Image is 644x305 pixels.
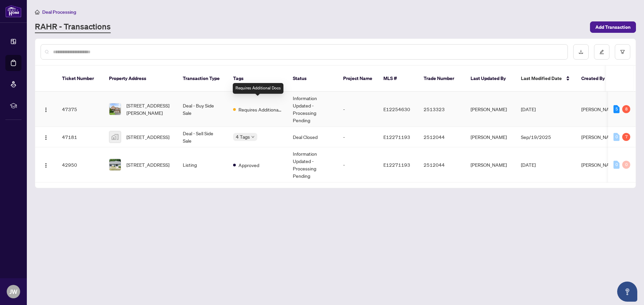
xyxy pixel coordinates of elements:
[287,147,338,182] td: Information Updated - Processing Pending
[238,161,259,169] span: Approved
[41,132,51,142] button: Logo
[594,44,609,60] button: edit
[599,50,604,54] span: edit
[418,66,465,92] th: Trade Number
[590,21,636,33] button: Add Transaction
[35,21,111,33] a: RAHR - Transactions
[126,133,169,141] span: [STREET_ADDRESS]
[238,106,282,113] span: Requires Additional Docs
[41,159,51,170] button: Logo
[622,133,630,141] div: 7
[42,9,76,15] span: Deal Processing
[613,105,620,113] div: 5
[35,10,40,14] span: home
[383,134,410,140] span: E12271193
[573,44,589,60] button: download
[57,127,104,147] td: 47181
[177,127,228,147] td: Deal - Sell Side Sale
[9,287,17,296] span: JW
[465,92,516,127] td: [PERSON_NAME]
[383,106,410,112] span: E12254630
[418,92,465,127] td: 2513323
[620,50,625,54] span: filter
[581,106,618,112] span: [PERSON_NAME]
[338,127,378,147] td: -
[228,66,287,92] th: Tags
[109,131,121,143] img: thumbnail-img
[338,147,378,182] td: -
[126,161,169,168] span: [STREET_ADDRESS]
[287,66,338,92] th: Status
[251,135,255,139] span: down
[109,159,121,170] img: thumbnail-img
[177,66,228,92] th: Transaction Type
[579,50,583,54] span: download
[465,127,516,147] td: [PERSON_NAME]
[383,162,410,168] span: E12271193
[126,102,172,117] span: [STREET_ADDRESS][PERSON_NAME]
[109,103,121,115] img: thumbnail-img
[465,147,516,182] td: [PERSON_NAME]
[57,92,104,127] td: 47375
[595,22,631,32] span: Add Transaction
[43,135,49,140] img: Logo
[622,105,630,113] div: 8
[41,104,51,115] button: Logo
[236,133,250,141] span: 4 Tags
[622,161,630,169] div: 0
[521,106,536,112] span: [DATE]
[617,282,637,302] button: Open asap
[287,127,338,147] td: Deal Closed
[43,163,49,168] img: Logo
[521,134,551,140] span: Sep/19/2025
[104,66,177,92] th: Property Address
[521,162,536,168] span: [DATE]
[177,147,228,182] td: Listing
[57,66,104,92] th: Ticket Number
[57,147,104,182] td: 42950
[615,44,630,60] button: filter
[378,66,418,92] th: MLS #
[581,162,618,168] span: [PERSON_NAME]
[613,133,620,141] div: 0
[418,127,465,147] td: 2512044
[43,107,49,112] img: Logo
[5,5,21,17] img: logo
[233,83,283,94] div: Requires Additional Docs
[338,92,378,127] td: -
[465,66,516,92] th: Last Updated By
[287,92,338,127] td: Information Updated - Processing Pending
[521,75,562,82] span: Last Modified Date
[516,66,576,92] th: Last Modified Date
[576,66,616,92] th: Created By
[613,161,620,169] div: 0
[418,147,465,182] td: 2512044
[338,66,378,92] th: Project Name
[177,92,228,127] td: Deal - Buy Side Sale
[581,134,618,140] span: [PERSON_NAME]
